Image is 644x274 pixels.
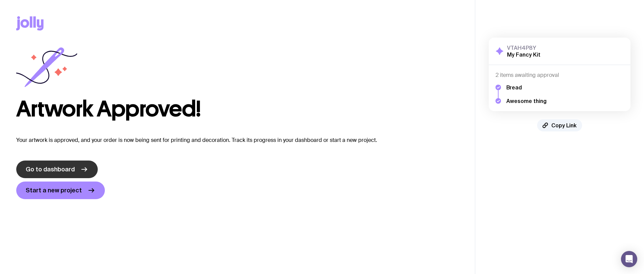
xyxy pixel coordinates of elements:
[551,122,577,129] span: Copy Link
[16,182,105,199] a: Start a new project
[537,119,582,131] button: Copy Link
[507,51,540,58] h2: My Fancy Kit
[506,84,547,91] h5: Bread
[26,165,75,173] span: Go to dashboard
[16,98,459,120] h1: Artwork Approved!
[26,186,82,194] span: Start a new project
[506,98,547,104] h5: Awesome thing
[621,251,637,267] div: Open Intercom Messenger
[16,136,459,144] p: Your artwork is approved, and your order is now being sent for printing and decoration. Track its...
[496,72,624,79] h4: 2 items awaiting approval
[16,161,98,178] a: Go to dashboard
[507,44,540,51] h3: VTAH4P8Y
